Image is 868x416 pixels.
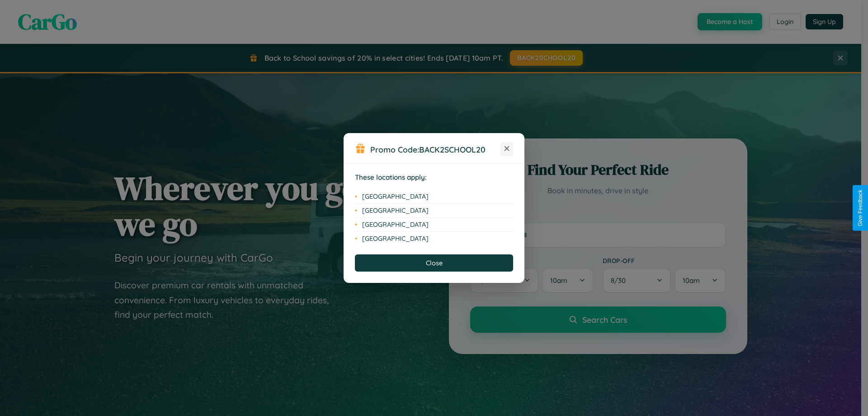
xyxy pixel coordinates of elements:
strong: These locations apply: [355,173,427,182]
button: Close [355,254,513,272]
h3: Promo Code: [370,144,500,154]
li: [GEOGRAPHIC_DATA] [355,204,513,218]
li: [GEOGRAPHIC_DATA] [355,232,513,245]
li: [GEOGRAPHIC_DATA] [355,190,513,204]
li: [GEOGRAPHIC_DATA] [355,218,513,232]
b: BACK2SCHOOL20 [419,144,486,154]
div: Give Feedback [857,190,863,226]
